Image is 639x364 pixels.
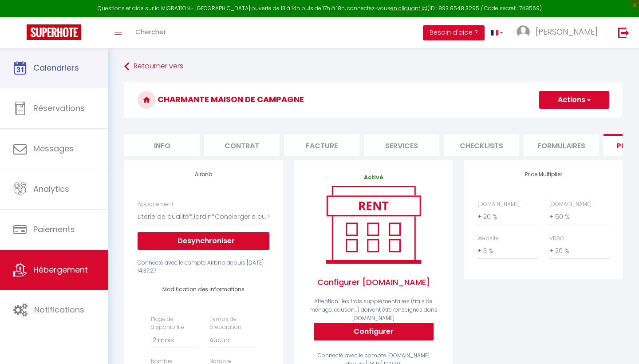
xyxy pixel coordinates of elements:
span: [PERSON_NAME] [536,26,598,37]
a: Retourner vers [124,59,623,75]
a: Chercher [129,17,173,48]
li: Info [124,134,200,156]
img: Super Booking [27,24,81,40]
h4: Modification des informations [151,286,256,293]
img: rent.png [317,182,430,267]
span: Messages [33,143,74,154]
li: Contrat [204,134,280,156]
button: Besoin d'aide ? [423,25,485,40]
button: Configurer [314,323,434,340]
label: Website [477,234,499,243]
label: VRBO [549,234,564,243]
label: Temps de préparation [209,315,256,332]
label: Plage de disponibilité [151,315,197,332]
span: Chercher [135,27,166,36]
a: ... [PERSON_NAME] [510,17,609,48]
button: Desynchroniser [138,232,269,250]
h3: Charmante maison de campagne [124,82,623,118]
span: Réservations [33,103,85,114]
label: [DOMAIN_NAME] [549,200,592,209]
li: Checklists [444,134,519,156]
h4: Price Multiplier [477,171,609,178]
span: Notifications [34,304,84,315]
img: logout [618,27,629,38]
span: Attention : les frais supplémentaires (frais de ménage, caution...) doivent être renseignés dans ... [309,297,438,322]
li: Formulaires [524,134,599,156]
button: Actions [539,91,609,109]
p: Activé [308,174,439,182]
span: Configurer [DOMAIN_NAME] [308,267,439,297]
span: Calendriers [33,62,79,73]
img: ... [517,25,530,39]
div: Connecté avec le compte Airbnb depuis [DATE] 14:37:27 [138,259,269,276]
span: Paiements [33,224,75,235]
span: Hébergement [33,264,88,275]
li: Facture [284,134,359,156]
li: Services [364,134,439,156]
h4: Airbnb [138,171,269,178]
a: en cliquant ici [390,4,427,12]
span: Analytics [33,183,69,194]
label: Appartement [138,200,174,209]
label: [DOMAIN_NAME] [477,200,520,209]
